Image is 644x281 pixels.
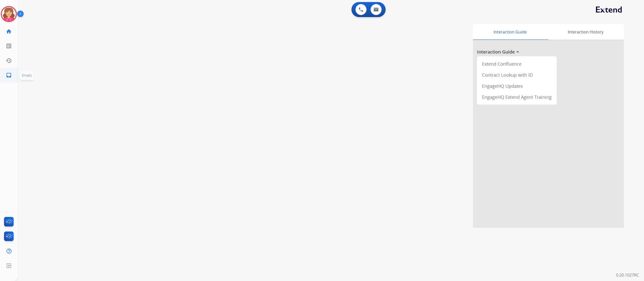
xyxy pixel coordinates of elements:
[616,272,639,278] p: 0.20.1027RC
[479,80,555,91] div: EngageHQ Updates
[547,24,624,40] div: Interaction History
[479,69,555,80] div: Contract Lookup with ID
[2,7,16,21] img: avatar
[473,24,547,40] div: Interaction Guide
[6,43,12,49] mat-icon: list_alt
[479,58,555,69] div: Extend Confluence
[6,58,12,64] mat-icon: history
[6,28,12,34] mat-icon: home
[22,73,32,78] span: Emails
[6,72,12,78] mat-icon: inbox
[479,91,555,103] div: EngageHQ Extend Agent Training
